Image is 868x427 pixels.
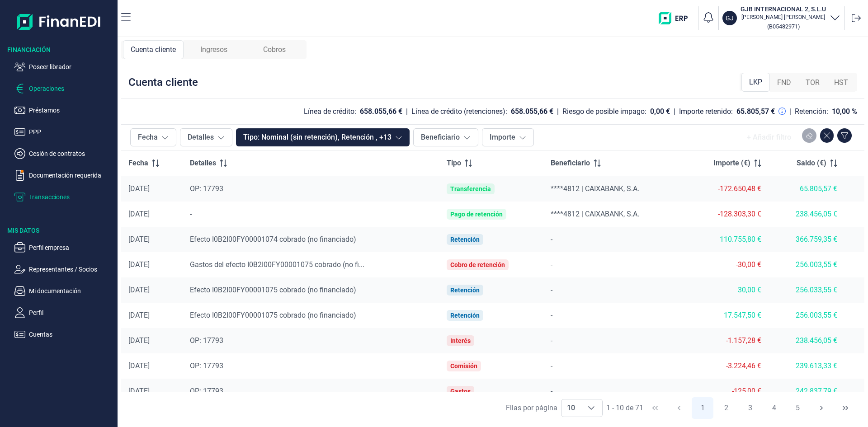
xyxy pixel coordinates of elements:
[674,106,675,117] div: |
[190,184,223,193] span: OP: 17793
[29,61,114,72] p: Poseer librador
[691,235,761,244] div: 110.755,80 €
[14,170,114,181] button: Documentación requerida
[29,105,114,116] p: Préstamos
[190,336,223,345] span: OP: 17793
[716,397,737,419] button: Page 2
[190,311,356,319] span: Efecto I0B2I00FY00001075 cobrado (no financiado)
[304,107,356,116] div: Línea de crédito:
[29,286,114,296] p: Mi documentación
[128,336,175,345] div: [DATE]
[691,336,761,345] div: -1.157,28 €
[450,211,503,218] div: Pago de retención
[776,387,838,396] div: 242.837,79 €
[447,158,461,169] span: Tipo
[29,83,114,94] p: Operaciones
[797,158,826,169] span: Saldo (€)
[749,77,762,88] span: LKP
[190,286,356,294] span: Efecto I0B2I00FY00001075 cobrado (no financiado)
[767,23,800,30] small: Copiar cif
[776,184,838,193] div: 65.805,57 €
[180,128,232,146] button: Detalles
[691,184,761,193] div: -172.650,48 €
[236,128,410,146] button: Tipo: Nominal (sin retención), Retención , +13
[450,185,491,192] div: Transferencia
[776,210,838,219] div: 238.456,05 €
[776,286,838,295] div: 256.033,55 €
[741,14,826,21] p: [PERSON_NAME] [PERSON_NAME]
[835,397,856,419] button: Last Page
[551,158,590,169] span: Beneficiario
[606,404,643,412] span: 1 - 10 de 71
[14,286,114,296] button: Mi documentación
[128,311,175,320] div: [DATE]
[29,170,114,181] p: Documentación requerida
[263,44,286,55] span: Cobros
[130,128,176,146] button: Fecha
[726,14,734,23] p: GJ
[29,242,114,253] p: Perfil empresa
[511,107,553,116] div: 658.055,66 €
[679,107,733,116] div: Importe retenido:
[190,158,216,169] span: Detalles
[691,260,761,269] div: -30,00 €
[411,107,507,116] div: Línea de crédito (retenciones):
[14,242,114,253] button: Perfil empresa
[123,40,184,59] div: Cuenta cliente
[551,336,552,345] span: -
[128,235,175,244] div: [DATE]
[551,210,639,218] span: ****4812 | CAIXABANK, S.A.
[777,77,791,88] span: FND
[29,264,114,275] p: Representantes / Socios
[128,387,175,396] div: [DATE]
[128,158,148,169] span: Fecha
[644,397,666,419] button: First Page
[29,148,114,159] p: Cesión de contratos
[713,158,750,169] span: Importe (€)
[770,74,798,92] div: FND
[551,361,552,370] span: -
[128,361,175,371] div: [DATE]
[29,307,114,318] p: Perfil
[739,397,761,419] button: Page 3
[14,264,114,275] button: Representantes / Socios
[14,148,114,159] button: Cesión de contratos
[29,329,114,340] p: Cuentas
[741,73,770,92] div: LKP
[650,107,670,116] div: 0,00 €
[128,75,198,89] div: Cuenta cliente
[450,337,471,344] div: Interés
[14,307,114,318] button: Perfil
[776,361,838,371] div: 239.613,33 €
[832,107,857,116] div: 10,00 %
[557,106,559,117] div: |
[811,397,832,419] button: Next Page
[131,44,176,55] span: Cuenta cliente
[190,361,223,370] span: OP: 17793
[722,5,840,32] button: GJGJB INTERNACIONAL 2, S.L.U[PERSON_NAME] [PERSON_NAME](B05482971)
[450,236,480,243] div: Retención
[551,184,639,193] span: ****4812 | CAIXABANK, S.A.
[741,5,826,14] h3: GJB INTERNACIONAL 2, S.L.U
[190,210,192,218] span: -
[450,312,480,319] div: Retención
[561,399,580,417] span: 10
[14,192,114,202] button: Transacciones
[413,128,478,146] button: Beneficiario
[450,388,471,395] div: Gastos
[244,40,305,59] div: Cobros
[806,77,820,88] span: TOR
[691,311,761,320] div: 17.547,50 €
[450,362,477,370] div: Comisión
[551,387,552,395] span: -
[776,311,838,320] div: 256.003,55 €
[200,44,227,55] span: Ingresos
[128,286,175,295] div: [DATE]
[795,107,828,116] div: Retención:
[14,105,114,116] button: Préstamos
[14,329,114,340] button: Cuentas
[659,12,694,24] img: erp
[551,311,552,319] span: -
[190,260,364,269] span: Gastos del efecto I0B2I00FY00001075 cobrado (no fi...
[834,77,848,88] span: HST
